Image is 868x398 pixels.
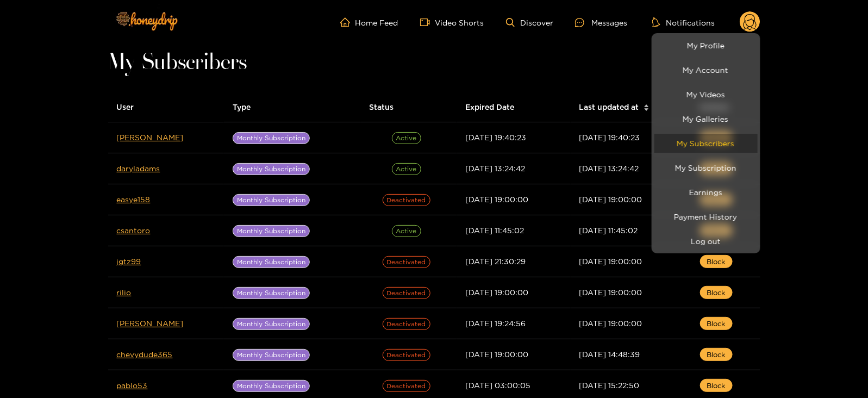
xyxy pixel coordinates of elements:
button: Log out [654,232,758,251]
a: My Subscribers [654,134,758,153]
a: My Subscription [654,158,758,177]
a: Payment History [654,207,758,226]
a: My Videos [654,85,758,104]
a: My Galleries [654,109,758,128]
a: Earnings [654,183,758,202]
a: My Profile [654,36,758,55]
a: My Account [654,60,758,79]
